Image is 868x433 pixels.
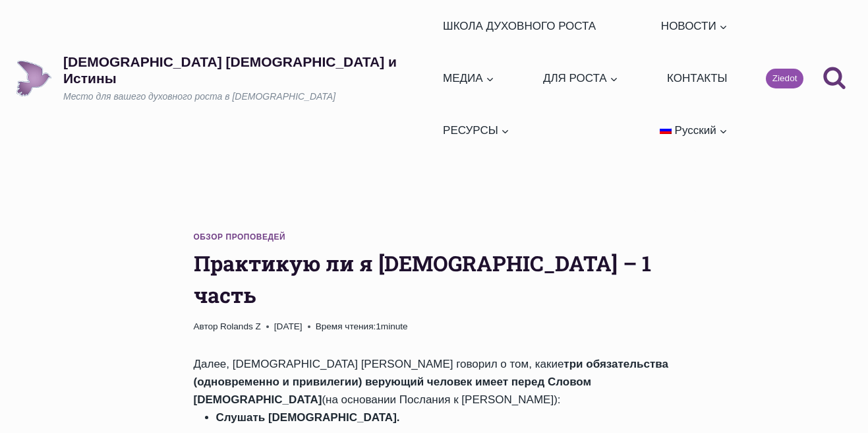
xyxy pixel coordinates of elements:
[316,321,376,331] span: Время чтения:
[537,52,623,104] a: ДЛЯ РОСТА
[16,53,438,104] a: [DEMOGRAPHIC_DATA] [DEMOGRAPHIC_DATA] и ИстиныМесто для вашего духовного роста в [DEMOGRAPHIC_DATA]
[16,60,52,96] img: Draudze Gars un Patiesība
[661,17,728,35] span: НОВОСТИ
[194,248,675,311] h1: Практикую ли я [DEMOGRAPHIC_DATA] – 1 часть
[443,121,509,139] span: РЕСУРСЫ
[654,104,733,156] a: Русский
[766,69,803,88] a: Ziedot
[661,52,733,104] a: КОНТАКТЫ
[817,61,852,96] button: Показать форму поиска
[543,69,618,87] span: ДЛЯ РОСТА
[316,319,408,334] span: 1
[381,321,408,331] span: minute
[63,90,438,104] p: Место для вашего духовного роста в [DEMOGRAPHIC_DATA]
[216,411,400,424] strong: Слушать [DEMOGRAPHIC_DATA].
[194,319,218,334] span: Автор
[194,232,286,242] a: Обзор проповедей
[220,321,261,331] a: Rolands Z
[274,319,303,334] time: [DATE]
[194,358,669,406] strong: три обязательства (одновременно и привилегии) верующий человек имеет перед Словом [DEMOGRAPHIC_DATA]
[675,124,716,137] span: Русский
[438,104,515,156] a: РЕСУРСЫ
[438,52,500,104] a: МЕДИА
[443,69,494,87] span: МЕДИА
[63,53,438,86] p: [DEMOGRAPHIC_DATA] [DEMOGRAPHIC_DATA] и Истины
